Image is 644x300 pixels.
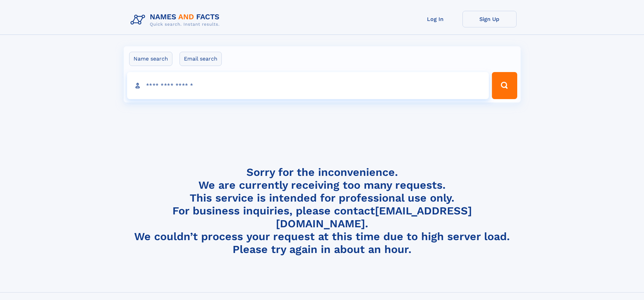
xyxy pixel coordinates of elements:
[129,52,172,66] label: Name search
[128,166,517,256] h4: Sorry for the inconvenience. We are currently receiving too many requests. This service is intend...
[408,11,462,27] a: Log In
[128,11,225,29] img: Logo Names and Facts
[127,72,489,99] input: search input
[180,52,222,66] label: Email search
[276,204,472,230] a: [EMAIL_ADDRESS][DOMAIN_NAME]
[462,11,517,27] a: Sign Up
[492,72,517,99] button: Search Button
